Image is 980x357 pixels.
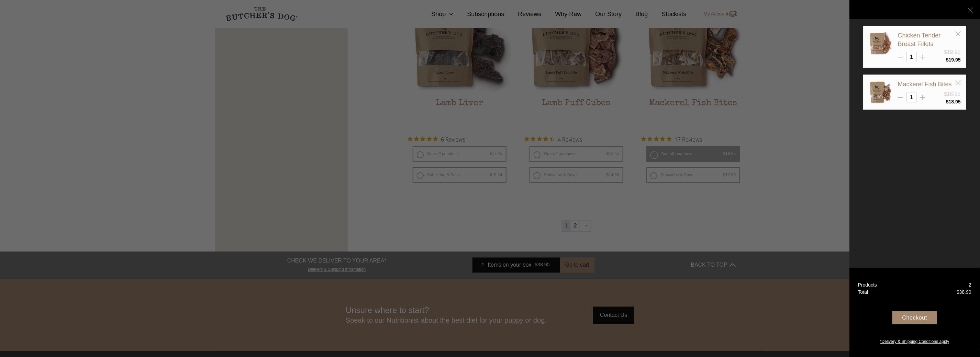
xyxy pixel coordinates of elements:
div: $18.95 [944,90,961,98]
div: Total [858,289,868,296]
div: $19.95 [944,48,961,56]
span: $ [946,57,949,63]
span: $ [946,99,949,104]
img: Mackerel Fish Bites [869,80,893,104]
a: Mackerel Fish Bites [898,81,952,88]
bdi: 38.90 [957,289,971,295]
a: Chicken Tender Breast Fillets [898,32,941,47]
bdi: 19.95 [946,57,961,63]
div: 2 [969,281,971,289]
div: Checkout [892,311,937,324]
div: Products [858,281,877,289]
bdi: 18.95 [946,99,961,104]
span: $ [957,289,959,295]
img: Chicken Tender Breast Fillets [869,31,893,55]
a: Products 2 Total $38.90 Checkout [849,268,980,357]
a: *Delivery & Shipping Conditions apply [849,337,980,345]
